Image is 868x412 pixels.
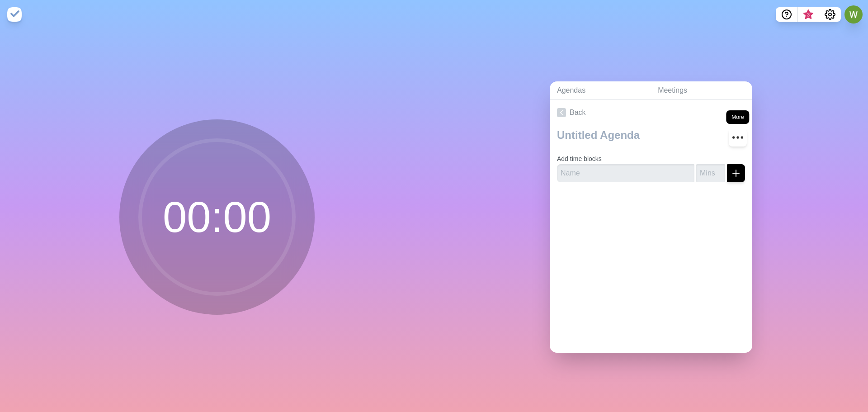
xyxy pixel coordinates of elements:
[805,11,812,19] span: 3
[651,81,752,100] a: Meetings
[797,7,819,22] button: What’s new
[819,7,841,22] button: Settings
[550,100,752,125] a: Back
[776,7,797,22] button: Help
[729,128,747,147] button: More
[7,7,22,22] img: timeblocks logo
[557,164,694,182] input: Name
[550,81,651,100] a: Agendas
[557,155,602,162] label: Add time blocks
[696,164,725,182] input: Mins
